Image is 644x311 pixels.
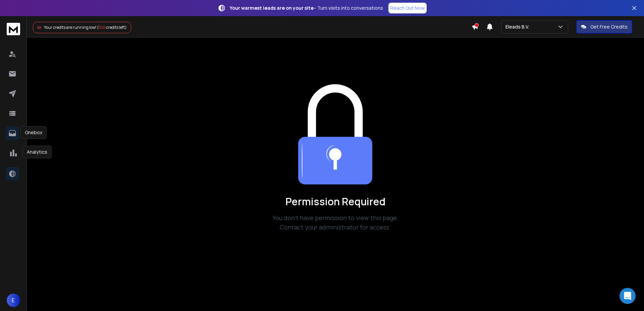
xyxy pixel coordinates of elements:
div: Analytics [22,146,52,158]
button: E [7,294,20,307]
div: Open Intercom Messenger [620,288,636,304]
a: Reach Out Now [388,3,427,13]
img: Team collaboration [298,84,373,185]
p: Reach Out Now [390,5,425,11]
p: – Turn visits into conversations [230,5,383,11]
p: Eleads B.V. [505,23,532,30]
h1: Permission Required [260,196,411,208]
div: Onebox [20,126,47,139]
span: ( credits left) [97,24,127,30]
strong: Your warmest leads are on your site [230,5,314,11]
p: You don't have permission to view this page. Contact your administrator for access. [260,213,411,232]
img: logo [7,23,20,35]
button: Get Free Credits [576,20,632,34]
span: Your credits are running low! [44,24,96,30]
span: 100 [99,24,105,30]
p: Get Free Credits [590,23,628,30]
